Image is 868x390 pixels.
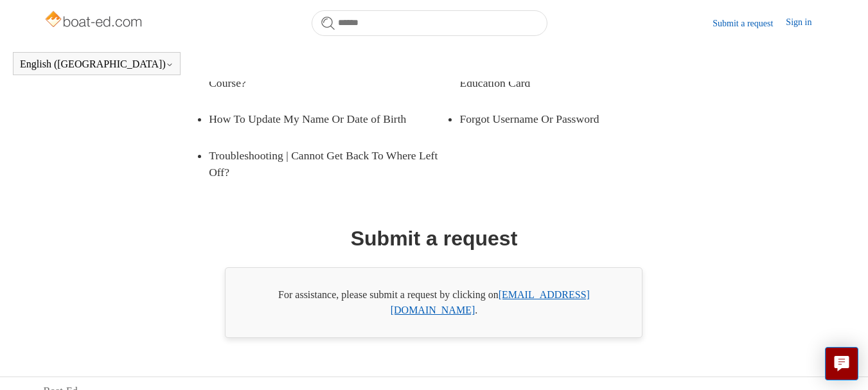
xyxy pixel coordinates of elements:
[20,58,173,70] button: English ([GEOGRAPHIC_DATA])
[209,101,427,137] a: How To Update My Name Or Date of Birth
[459,101,678,137] a: Forgot Username Or Password
[825,347,858,380] button: Live chat
[312,10,547,36] input: Search
[786,15,824,31] a: Sign in
[209,137,447,191] a: Troubleshooting | Cannot Get Back To Where Left Off?
[713,17,786,30] a: Submit a request
[351,223,518,254] h1: Submit a request
[44,8,146,33] img: Boat-Ed Help Center home page
[225,267,642,338] div: For assistance, please submit a request by clicking on .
